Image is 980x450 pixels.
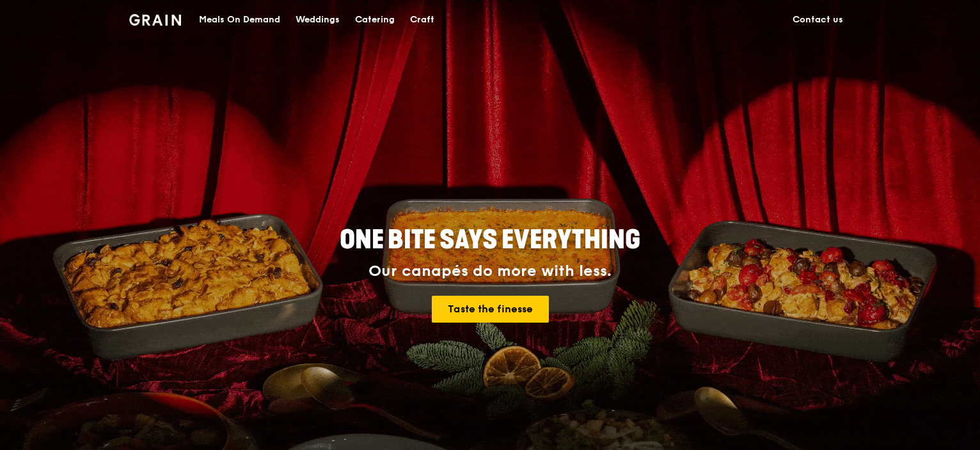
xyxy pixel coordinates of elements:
a: Taste the finesse [432,296,549,323]
a: Catering [347,1,402,39]
span: ONE BITE SAYS EVERYTHING [340,225,640,255]
img: Grain [129,14,181,26]
div: Craft [410,1,434,39]
div: Our canapés do more with less. [260,262,720,280]
a: Craft [402,1,442,39]
a: Contact us [785,1,851,39]
a: Weddings [288,1,347,39]
div: Meals On Demand [199,1,280,39]
div: Weddings [296,1,340,39]
div: Catering [355,1,395,39]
